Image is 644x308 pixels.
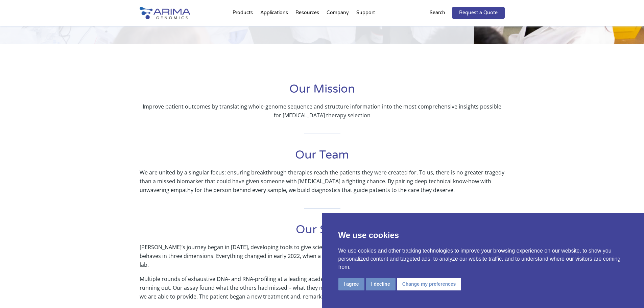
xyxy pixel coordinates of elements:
button: I decline [366,278,396,290]
button: I agree [338,278,364,290]
p: [PERSON_NAME]’s journey began in [DATE], developing tools to give scientists an unprecedented win... [140,243,505,275]
a: Request a Quote [452,7,505,19]
p: We use cookies and other tracking technologies to improve your browsing experience on our website... [338,247,628,271]
p: Search [430,8,445,17]
p: We are united by a singular focus: ensuring breakthrough therapies reach the patients they were c... [140,168,505,194]
p: We use cookies [338,229,628,241]
h1: Our Story [140,222,505,243]
h1: Our Mission [140,81,505,102]
p: Improve patient outcomes by translating whole-genome sequence and structure information into the ... [140,102,505,120]
button: Change my preferences [397,278,461,290]
p: Multiple rounds of exhaustive DNA- and RNA-profiling at a leading academic center had failed to u... [140,275,505,306]
h1: Our Team [140,147,505,168]
img: Arima-Genomics-logo [140,7,190,19]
